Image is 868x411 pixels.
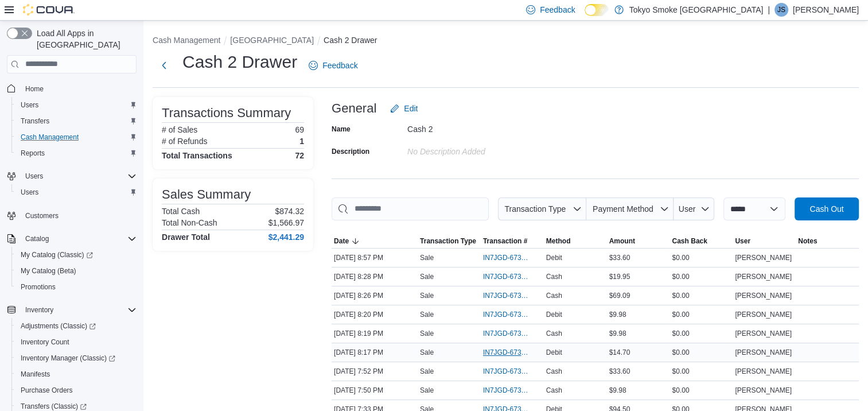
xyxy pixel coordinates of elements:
[25,211,59,220] span: Customers
[295,125,304,134] p: 69
[483,327,542,340] button: IN7JGD-6739191
[16,351,120,365] a: Inventory Manager (Classic)
[16,248,98,262] a: My Catalog (Classic)
[586,197,674,220] button: Payment Method
[162,125,197,134] h6: # of Sales
[420,291,434,300] p: Sale
[2,168,141,184] button: Users
[334,236,349,246] span: Date
[16,146,137,160] span: Reports
[32,28,137,51] span: Load All Apps in [GEOGRAPHIC_DATA]
[16,319,100,333] a: Adjustments (Classic)
[332,365,418,378] div: [DATE] 7:52 PM
[798,236,817,246] span: Notes
[672,236,707,246] span: Cash Back
[546,367,562,376] span: Cash
[546,236,571,246] span: Method
[483,367,530,376] span: IN7JGD-6739042
[777,3,785,17] span: JS
[25,305,53,315] span: Inventory
[332,147,369,156] label: Description
[670,365,733,378] div: $0.00
[386,97,422,120] button: Edit
[481,234,544,248] button: Transaction #
[162,207,200,216] h6: Total Cash
[483,251,542,265] button: IN7JGD-6739419
[11,334,141,350] button: Inventory Count
[16,146,49,160] a: Reports
[11,145,141,161] button: Reports
[304,54,362,77] a: Feedback
[162,218,217,227] h6: Total Non-Cash
[609,272,630,281] span: $19.95
[546,253,562,262] span: Debit
[420,329,434,338] p: Sale
[25,84,44,94] span: Home
[268,232,304,242] h4: $2,441.29
[16,335,137,349] span: Inventory Count
[16,367,137,381] span: Manifests
[546,348,562,357] span: Debit
[21,82,48,96] a: Home
[21,370,50,379] span: Manifests
[16,130,83,144] a: Cash Management
[483,383,542,397] button: IN7JGD-6739029
[585,4,609,16] input: Dark Mode
[16,351,137,365] span: Inventory Manager (Classic)
[540,4,575,15] span: Feedback
[544,234,607,248] button: Method
[674,197,714,220] button: User
[21,133,79,142] span: Cash Management
[609,253,630,262] span: $33.60
[483,346,542,359] button: IN7JGD-6739182
[153,54,176,77] button: Next
[735,272,792,281] span: [PERSON_NAME]
[420,272,434,281] p: Sale
[483,310,530,319] span: IN7JGD-6739199
[332,102,376,115] h3: General
[299,137,304,146] p: 1
[609,329,626,338] span: $9.98
[609,291,630,300] span: $69.09
[11,318,141,334] a: Adjustments (Classic)
[182,51,297,73] h1: Cash 2 Drawer
[670,346,733,359] div: $0.00
[16,319,137,333] span: Adjustments (Classic)
[21,169,48,183] button: Users
[16,280,137,294] span: Promotions
[23,4,75,15] img: Cova
[483,289,542,303] button: IN7JGD-6739247
[11,247,141,263] a: My Catalog (Classic)
[629,3,764,17] p: Tokyo Smoke [GEOGRAPHIC_DATA]
[295,151,304,160] h4: 72
[796,234,859,248] button: Notes
[407,120,561,134] div: Cash 2
[21,386,73,395] span: Purchase Orders
[593,204,653,214] span: Payment Method
[21,402,87,411] span: Transfers (Classic)
[16,185,43,199] a: Users
[16,367,55,381] a: Manifests
[16,130,137,144] span: Cash Management
[21,188,38,197] span: Users
[609,310,626,319] span: $9.98
[546,329,562,338] span: Cash
[483,291,530,300] span: IN7JGD-6739247
[11,263,141,279] button: My Catalog (Beta)
[609,386,626,395] span: $9.98
[332,327,418,340] div: [DATE] 8:19 PM
[483,365,542,378] button: IN7JGD-6739042
[609,367,630,376] span: $33.60
[16,114,137,128] span: Transfers
[546,386,562,395] span: Cash
[483,308,542,321] button: IN7JGD-6739199
[16,264,81,278] a: My Catalog (Beta)
[670,289,733,303] div: $0.00
[609,348,630,357] span: $14.70
[332,308,418,321] div: [DATE] 8:20 PM
[21,303,137,317] span: Inventory
[153,34,859,48] nav: An example of EuiBreadcrumbs
[162,137,207,146] h6: # of Refunds
[404,103,418,114] span: Edit
[275,207,304,216] p: $874.32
